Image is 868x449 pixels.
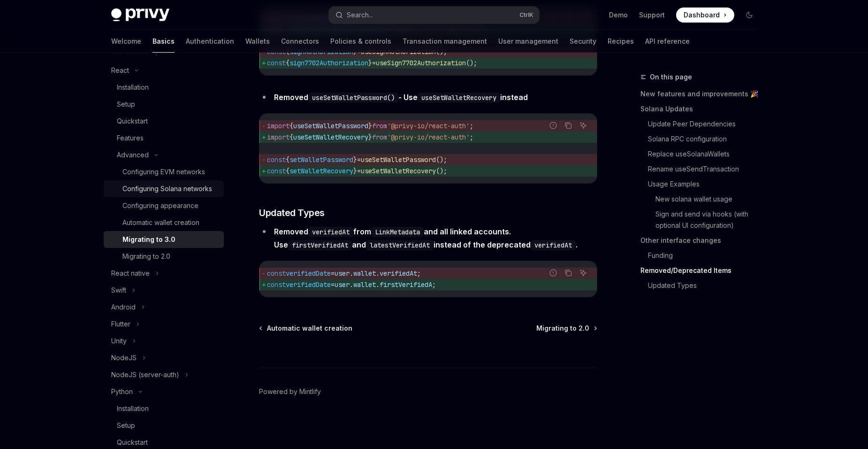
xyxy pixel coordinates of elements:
span: from [372,122,387,130]
a: Sign and send via hooks (with optional UI configuration) [640,207,764,233]
button: Report incorrect code [547,119,559,132]
a: Updated Types [640,278,764,293]
button: NodeJS (server-auth) [104,366,224,383]
div: Configuring appearance [122,200,198,211]
button: Toggle dark mode [742,8,757,23]
span: user [335,280,350,289]
div: Setup [117,420,135,431]
span: (); [436,167,447,175]
a: API reference [645,30,690,53]
button: React native [104,265,224,282]
a: Security [570,30,596,53]
div: Installation [117,403,149,414]
a: Migrating to 2.0 [536,324,596,333]
span: (); [436,155,447,164]
span: = [331,269,335,278]
button: Flutter [104,316,224,333]
div: Installation [117,82,149,93]
div: React [111,65,129,76]
div: Search... [347,9,373,21]
a: Configuring EVM networks [104,163,224,180]
span: useSetWalletPassword [293,122,368,130]
span: } [368,122,372,130]
code: useSetWalletRecovery [418,93,500,103]
a: Replace useSolanaWallets [640,147,764,162]
span: ; [470,122,473,130]
div: NodeJS (server-auth) [111,369,179,380]
button: Ask AI [577,119,589,132]
span: } [353,155,357,164]
span: (); [466,59,477,67]
a: Update Peer Dependencies [640,116,764,132]
a: Setup [104,417,224,434]
div: Quickstart [117,116,148,127]
div: Automatic wallet creation [122,217,199,228]
span: user [335,269,350,278]
a: Transaction management [403,30,487,53]
span: { [289,133,293,141]
a: Funding [640,248,764,263]
a: Recipes [608,30,634,53]
a: Installation [104,79,224,96]
span: ; [417,269,421,278]
a: Removed/Deprecated Items [640,263,764,278]
button: Python [104,383,224,400]
span: useSetWalletRecovery [361,167,436,175]
img: dark logo [111,8,169,22]
span: '@privy-io/react-auth' [387,122,470,130]
span: useSetWalletRecovery [293,133,368,141]
button: Report incorrect code [547,267,559,279]
a: Migrating to 3.0 [104,231,224,248]
a: Basics [152,30,175,53]
a: Demo [609,10,628,20]
button: Copy the contents from the code block [562,119,574,132]
a: Solana RPC configuration [640,132,764,147]
code: firstVerifiedAt [288,240,352,250]
button: React [104,62,224,79]
div: Unity [111,335,127,347]
a: Setup [104,96,224,113]
div: Python [111,386,133,397]
span: verifiedDate [286,280,331,289]
strong: Removed from and all linked accounts. Use and instead of the deprecated . [274,227,578,249]
span: wallet [353,269,376,278]
span: { [286,167,289,175]
a: Usage Examples [640,177,764,192]
a: Other interface changes [640,233,764,248]
a: New features and improvements 🎉 [640,86,764,101]
span: useSetWalletPassword [361,155,436,164]
span: = [357,155,361,164]
code: LinkMetadata [371,227,424,237]
a: User management [498,30,558,53]
span: = [357,167,361,175]
span: const [267,155,286,164]
span: On this page [650,71,692,83]
code: latestVerifiedAt [366,240,434,250]
span: useSign7702Authorization [376,59,466,67]
span: from [372,133,387,141]
div: Advanced [117,149,149,161]
span: { [289,122,293,130]
span: wallet [353,280,376,289]
span: . [376,280,380,289]
span: = [372,59,376,67]
div: Migrating to 2.0 [122,251,170,262]
span: import [267,122,289,130]
span: setWalletPassword [289,155,353,164]
a: Solana Updates [640,101,764,116]
a: Configuring appearance [104,197,224,214]
span: const [267,269,286,278]
a: Support [639,10,665,20]
a: Powered by Mintlify [259,387,321,396]
span: const [267,167,286,175]
a: Migrating to 2.0 [104,248,224,265]
span: setWalletRecovery [289,167,353,175]
span: const [267,280,286,289]
div: Migrating to 3.0 [122,234,175,245]
a: Configuring Solana networks [104,180,224,197]
strong: Removed - Use instead [274,93,528,102]
span: verifiedAt [380,269,417,278]
div: Flutter [111,318,130,330]
span: Migrating to 2.0 [536,324,589,333]
button: Ask AI [577,267,589,279]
